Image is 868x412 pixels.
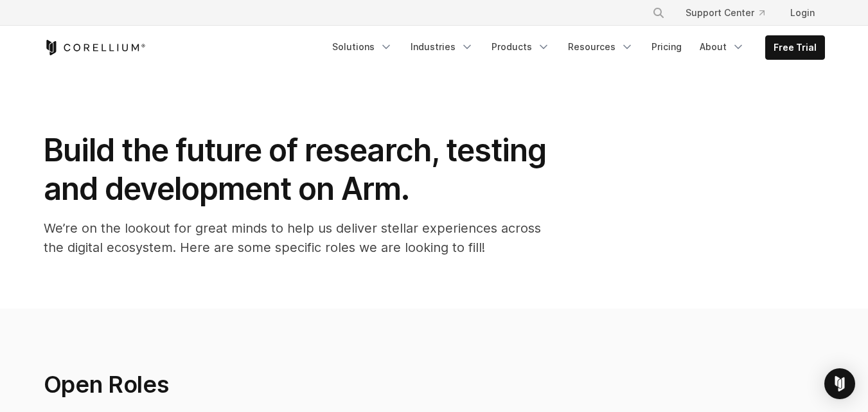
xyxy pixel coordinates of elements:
[644,35,689,58] a: Pricing
[44,370,623,399] h2: Open Roles
[403,35,481,58] a: Industries
[560,35,641,58] a: Resources
[766,36,824,59] a: Free Trial
[780,1,825,24] a: Login
[324,35,400,58] a: Solutions
[824,368,855,399] div: Open Intercom Messenger
[675,1,775,24] a: Support Center
[44,219,558,257] p: We’re on the lookout for great minds to help us deliver stellar experiences across the digital ec...
[484,35,558,58] a: Products
[44,131,558,208] h1: Build the future of research, testing and development on Arm.
[44,40,146,55] a: Corellium Home
[647,1,670,24] button: Search
[637,1,825,24] div: Navigation Menu
[324,35,825,60] div: Navigation Menu
[692,35,752,58] a: About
